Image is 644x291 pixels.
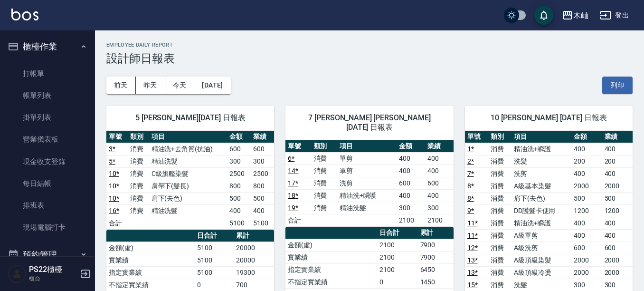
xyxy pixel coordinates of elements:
td: 400 [397,152,425,165]
td: 600 [425,177,454,189]
th: 日合計 [195,230,234,242]
td: 600 [397,177,425,189]
td: 800 [227,180,250,192]
table: a dense table [106,131,274,230]
td: 2100 [425,214,454,226]
td: 400 [571,229,602,242]
h3: 設計師日報表 [106,52,633,65]
th: 單號 [285,140,311,153]
td: 精油洗髮 [149,155,227,167]
td: 500 [602,192,633,204]
td: 300 [602,279,633,291]
td: 消費 [312,152,337,165]
td: 600 [251,143,274,155]
td: 7900 [418,251,454,263]
td: 單剪 [337,152,397,165]
td: A級基本染髮 [511,180,571,192]
td: 6450 [418,263,454,276]
td: 消費 [312,189,337,202]
th: 類別 [312,140,337,153]
th: 業績 [425,140,454,153]
th: 金額 [571,131,602,143]
button: 今天 [165,77,195,94]
td: C級旗艦染髮 [149,167,227,180]
span: 5 [PERSON_NAME][DATE] 日報表 [118,113,263,123]
td: 5100 [227,217,250,229]
td: 消費 [128,192,149,204]
td: 400 [425,152,454,165]
td: 1200 [602,204,633,217]
button: 櫃檯作業 [4,34,91,59]
td: 不指定實業績 [285,276,377,288]
table: a dense table [285,140,453,227]
td: 肩帶下(髮長) [149,180,227,192]
td: 消費 [312,165,337,177]
td: 精油洗髮 [337,202,397,214]
td: 消費 [488,229,511,242]
th: 項目 [337,140,397,153]
td: 200 [602,155,633,167]
td: 2500 [227,167,250,180]
td: 2500 [251,167,274,180]
td: 2100 [377,263,417,276]
td: 300 [227,155,250,167]
td: 400 [397,165,425,177]
button: 登出 [596,7,633,24]
td: 2000 [602,266,633,279]
td: 400 [571,143,602,155]
td: 400 [425,189,454,202]
td: 肩下(去色) [149,192,227,204]
td: 2100 [377,239,417,251]
td: 2000 [602,180,633,192]
td: 消費 [488,155,511,167]
td: A級頂級冷燙 [511,266,571,279]
img: Logo [11,9,38,20]
td: 金額(虛) [285,239,377,251]
a: 營業儀表板 [4,128,91,150]
td: 5100 [251,217,274,229]
td: 400 [602,143,633,155]
th: 累計 [418,227,454,239]
td: 洗髮 [511,155,571,167]
td: 消費 [128,155,149,167]
th: 業績 [602,131,633,143]
div: 木屾 [573,10,588,21]
td: 400 [227,204,250,217]
td: 消費 [488,180,511,192]
td: 消費 [488,167,511,180]
td: 400 [425,165,454,177]
td: 300 [251,155,274,167]
td: 5100 [195,242,234,254]
button: 昨天 [136,77,165,94]
td: 20000 [234,242,274,254]
td: 消費 [128,180,149,192]
td: 實業績 [106,254,195,266]
td: 精油洗+瞬護 [511,217,571,229]
td: 1450 [418,276,454,288]
button: [DATE] [194,77,230,94]
th: 金額 [227,131,250,143]
a: 帳單列表 [4,85,91,107]
td: 消費 [128,204,149,217]
td: 2100 [377,251,417,263]
td: 洗剪 [337,177,397,189]
td: 合計 [285,214,311,226]
a: 排班表 [4,194,91,216]
button: save [534,6,553,25]
td: 0 [195,279,234,291]
td: 20000 [234,254,274,266]
td: 1200 [571,204,602,217]
td: 單剪 [337,165,397,177]
th: 項目 [511,131,571,143]
th: 類別 [128,131,149,143]
td: 金額(虛) [106,242,195,254]
th: 項目 [149,131,227,143]
button: 列印 [602,77,633,94]
td: 2100 [397,214,425,226]
td: 消費 [488,143,511,155]
td: 消費 [128,167,149,180]
td: 消費 [488,217,511,229]
td: 指定實業績 [285,263,377,276]
td: 300 [397,202,425,214]
td: 400 [602,229,633,242]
